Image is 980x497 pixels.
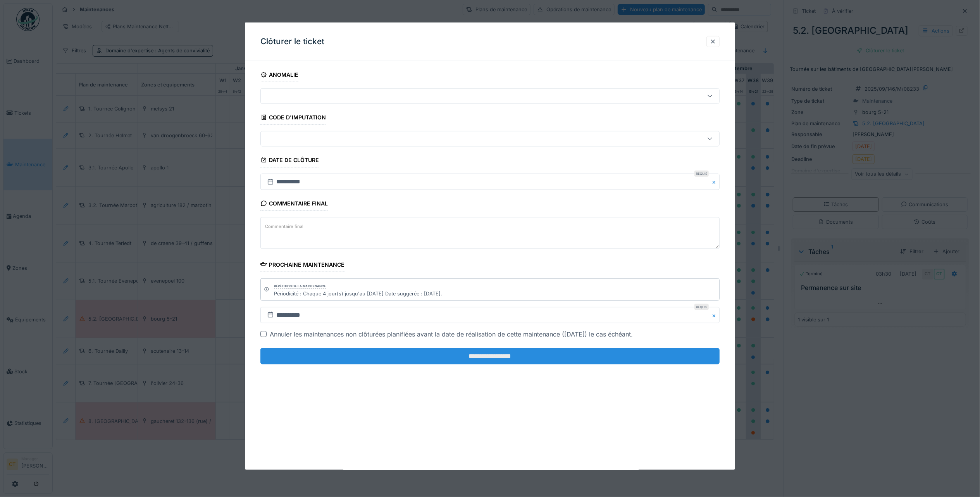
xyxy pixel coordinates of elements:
button: Close [711,307,720,323]
div: Prochaine maintenance [260,259,344,272]
div: Requis [694,171,709,177]
div: Annuler les maintenances non clôturées planifiées avant la date de réalisation de cette maintenan... [270,330,633,339]
label: Commentaire final [264,221,305,231]
div: Date de clôture [260,154,319,167]
div: Périodicité : Chaque 4 jour(s) jusqu'au [DATE] Date suggérée : [DATE]. [274,290,442,297]
div: Anomalie [260,69,298,82]
div: Code d'imputation [260,112,326,125]
div: Commentaire final [260,198,328,211]
div: Répétition de la maintenance [274,283,326,289]
button: Close [711,174,720,190]
h3: Clôturer le ticket [260,37,324,47]
div: Requis [694,304,709,310]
